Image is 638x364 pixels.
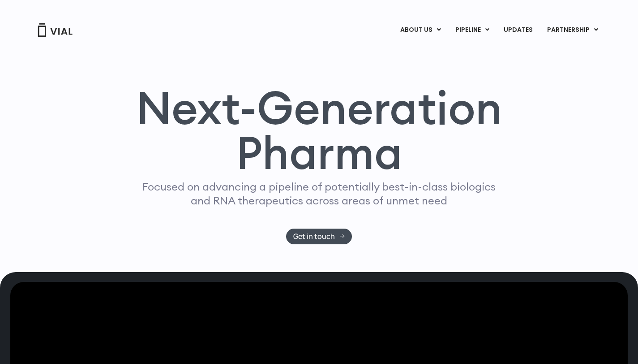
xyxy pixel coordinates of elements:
a: PIPELINEMenu Toggle [448,22,496,38]
p: Focused on advancing a pipeline of potentially best-in-class biologics and RNA therapeutics acros... [139,180,500,208]
img: Vial Logo [37,23,73,37]
a: ABOUT USMenu Toggle [393,22,448,38]
a: PARTNERSHIPMenu Toggle [540,22,605,38]
a: Get in touch [286,229,352,244]
span: Get in touch [293,233,335,240]
a: UPDATES [497,22,540,38]
h1: Next-Generation Pharma [125,85,513,176]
